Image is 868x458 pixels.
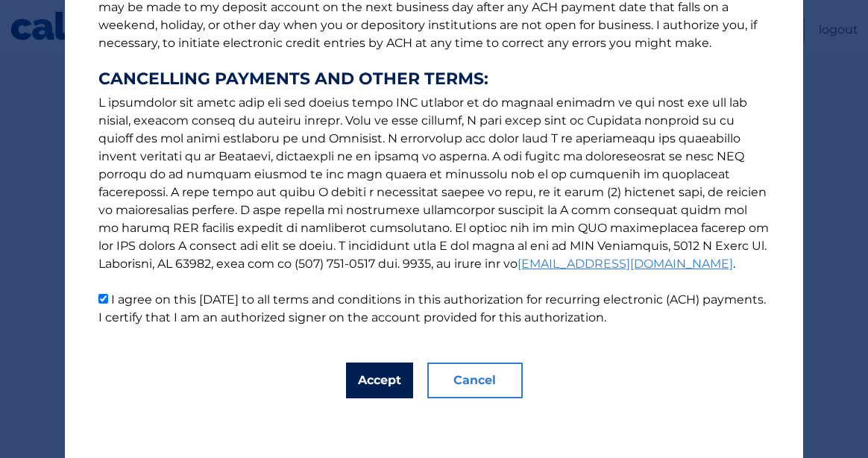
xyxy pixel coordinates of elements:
[427,363,523,398] button: Cancel
[98,70,770,88] strong: CANCELLING PAYMENTS AND OTHER TERMS:
[98,292,766,324] label: I agree on this [DATE] to all terms and conditions in this authorization for recurring electronic...
[346,363,413,398] button: Accept
[518,257,733,271] a: [EMAIL_ADDRESS][DOMAIN_NAME]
